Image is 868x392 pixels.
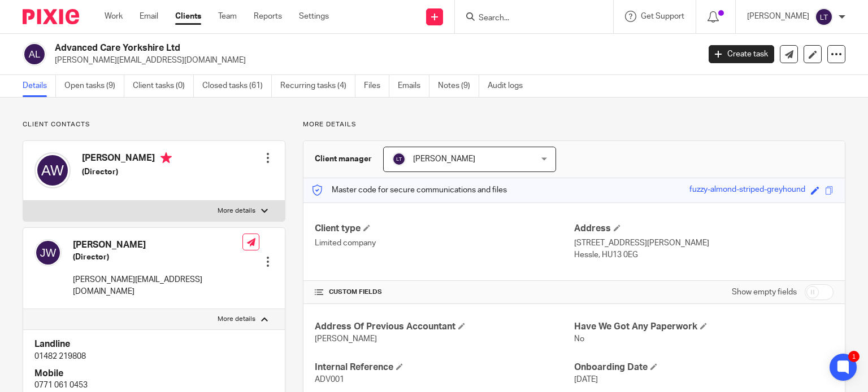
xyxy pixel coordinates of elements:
[689,184,805,197] div: fuzzy-almond-striped-greyhound
[315,223,574,235] h4: Client type
[315,153,372,165] h3: Client manager
[574,376,598,384] span: [DATE]
[202,75,272,97] a: Closed tasks (61)
[34,239,62,266] img: svg%3E
[848,351,860,362] div: 1
[315,362,574,373] h4: Internal Reference
[34,368,274,380] h4: Mobile
[23,42,46,66] img: svg%3E
[732,287,797,298] label: Show empty fields
[133,75,194,97] a: Client tasks (0)
[82,166,172,178] h5: (Director)
[64,75,124,97] a: Open tasks (9)
[280,75,355,97] a: Recurring tasks (4)
[364,75,389,97] a: Files
[34,380,274,391] p: 0771 061 0453
[73,252,242,263] h5: (Director)
[23,75,56,97] a: Details
[709,45,774,63] a: Create task
[747,11,809,22] p: [PERSON_NAME]
[641,12,684,20] span: Get Support
[574,249,834,261] p: Hessle, HU13 0EG
[105,11,123,22] a: Work
[23,120,285,129] p: Client contacts
[218,206,255,215] p: More details
[23,9,79,24] img: Pixie
[438,75,479,97] a: Notes (9)
[218,315,255,324] p: More details
[82,152,172,166] h4: [PERSON_NAME]
[413,155,475,163] span: [PERSON_NAME]
[478,14,579,24] input: Search
[73,239,242,251] h4: [PERSON_NAME]
[55,42,565,54] h2: Advanced Care Yorkshire Ltd
[488,75,531,97] a: Audit logs
[34,351,274,362] p: 01482 219808
[175,11,201,22] a: Clients
[392,152,406,166] img: svg%3E
[55,55,692,66] p: [PERSON_NAME][EMAIL_ADDRESS][DOMAIN_NAME]
[315,335,377,343] span: [PERSON_NAME]
[574,362,834,373] h4: Onboarding Date
[574,237,834,249] p: [STREET_ADDRESS][PERSON_NAME]
[34,338,274,350] h4: Landline
[315,321,574,333] h4: Address Of Previous Accountant
[315,376,344,384] span: ADV001
[398,75,429,97] a: Emails
[815,8,833,26] img: svg%3E
[160,152,172,164] i: Primary
[574,223,834,235] h4: Address
[299,11,329,22] a: Settings
[303,120,845,129] p: More details
[34,152,71,188] img: svg%3E
[140,11,158,22] a: Email
[254,11,282,22] a: Reports
[574,321,834,333] h4: Have We Got Any Paperwork
[218,11,237,22] a: Team
[73,274,242,297] p: [PERSON_NAME][EMAIL_ADDRESS][DOMAIN_NAME]
[315,288,574,297] h4: CUSTOM FIELDS
[574,335,584,343] span: No
[315,237,574,249] p: Limited company
[312,184,507,196] p: Master code for secure communications and files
